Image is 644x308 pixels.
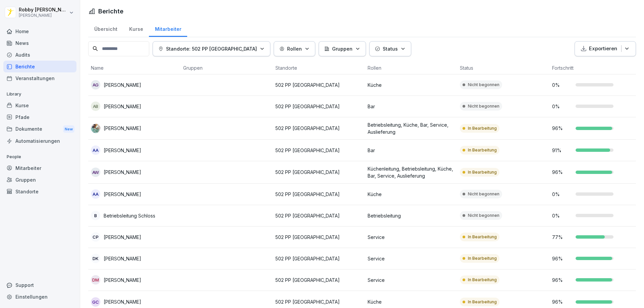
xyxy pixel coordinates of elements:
[104,103,141,110] p: [PERSON_NAME]
[552,234,572,241] p: 77 %
[104,125,141,132] p: [PERSON_NAME]
[575,41,636,56] button: Exportieren
[104,169,141,176] p: [PERSON_NAME]
[149,20,187,37] a: Mitarbeiter
[287,45,302,52] p: Rollen
[368,121,454,135] p: Betriebsleitung, Küche, Bar, Service, Auslieferung
[91,168,100,177] div: AW
[3,279,76,291] div: Support
[91,145,100,155] div: AA
[3,72,76,84] a: Veranstaltungen
[3,135,76,147] a: Automatisierungen
[368,81,454,88] p: Küche
[104,147,141,154] p: [PERSON_NAME]
[365,62,457,74] th: Rollen
[368,212,454,219] p: Betriebsleitung
[275,234,362,241] p: 502 PP [GEOGRAPHIC_DATA]
[3,123,76,135] div: Dokumente
[368,298,454,305] p: Küche
[468,212,499,219] p: Nicht begonnen
[552,212,572,219] p: 0 %
[368,255,454,262] p: Service
[104,298,141,305] p: [PERSON_NAME]
[91,80,100,89] div: AG
[468,169,497,175] p: In Bearbeitung
[383,45,398,52] p: Status
[275,169,362,176] p: 502 PP [GEOGRAPHIC_DATA]
[468,277,497,283] p: In Bearbeitung
[104,234,141,241] p: [PERSON_NAME]
[275,147,362,154] p: 502 PP [GEOGRAPHIC_DATA]
[552,255,572,262] p: 96 %
[180,62,273,74] th: Gruppen
[91,211,100,220] div: B
[3,174,76,186] a: Gruppen
[88,62,180,74] th: Name
[275,81,362,88] p: 502 PP [GEOGRAPHIC_DATA]
[368,234,454,241] p: Service
[104,81,141,88] p: [PERSON_NAME]
[275,125,362,132] p: 502 PP [GEOGRAPHIC_DATA]
[275,276,362,284] p: 502 PP [GEOGRAPHIC_DATA]
[275,298,362,305] p: 502 PP [GEOGRAPHIC_DATA]
[3,291,76,303] a: Einstellungen
[104,191,141,198] p: [PERSON_NAME]
[3,162,76,174] a: Mitarbeiter
[552,125,572,132] p: 96 %
[275,103,362,110] p: 502 PP [GEOGRAPHIC_DATA]
[468,234,497,240] p: In Bearbeitung
[589,45,617,53] p: Exportieren
[104,255,141,262] p: [PERSON_NAME]
[552,81,572,88] p: 0 %
[91,124,100,133] img: zg236g1424qhvdwqg8g4qjad.png
[3,123,76,135] a: DokumenteNew
[3,89,76,100] p: Library
[368,276,454,284] p: Service
[275,255,362,262] p: 502 PP [GEOGRAPHIC_DATA]
[153,41,270,56] button: Standorte: 502 PP [GEOGRAPHIC_DATA]
[552,191,572,198] p: 0 %
[3,25,76,37] a: Home
[91,102,100,111] div: AB
[468,255,497,261] p: In Bearbeitung
[552,103,572,110] p: 0 %
[552,147,572,154] p: 91 %
[91,189,100,199] div: AA
[19,13,68,18] p: [PERSON_NAME]
[91,232,100,242] div: CP
[549,62,642,74] th: Fortschritt
[3,61,76,72] a: Berichte
[3,100,76,111] a: Kurse
[368,165,454,179] p: Küchenleitung, Betriebsleitung, Küche, Bar, Service, Auslieferung
[123,20,149,37] a: Kurse
[457,62,549,74] th: Status
[88,20,123,37] a: Übersicht
[91,275,100,285] div: DM
[3,186,76,197] a: Standorte
[275,212,362,219] p: 502 PP [GEOGRAPHIC_DATA]
[3,37,76,49] a: News
[63,125,74,133] div: New
[3,151,76,162] p: People
[3,49,76,61] a: Audits
[91,254,100,263] div: DK
[166,45,257,52] p: Standorte: 502 PP [GEOGRAPHIC_DATA]
[98,7,123,16] h1: Berichte
[468,147,497,153] p: In Bearbeitung
[274,41,315,56] button: Rollen
[332,45,353,52] p: Gruppen
[275,191,362,198] p: 502 PP [GEOGRAPHIC_DATA]
[468,103,499,109] p: Nicht begonnen
[3,111,76,123] a: Pfade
